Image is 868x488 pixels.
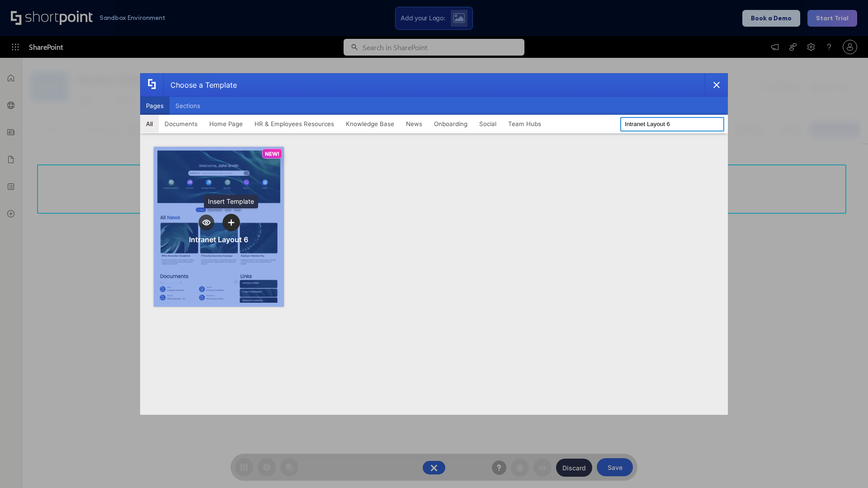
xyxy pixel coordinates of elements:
p: NEW! [265,150,279,157]
div: template selector [140,73,728,415]
button: News [400,115,428,133]
button: Knowledge Base [340,115,400,133]
button: Documents [159,115,203,133]
button: Social [473,115,502,133]
button: All [140,115,159,133]
div: Choose a Template [163,74,237,96]
button: Pages [140,97,170,115]
button: Home Page [203,115,249,133]
button: Sections [170,97,206,115]
input: Search [620,117,724,131]
iframe: Chat Widget [823,445,868,488]
button: HR & Employees Resources [249,115,340,133]
div: Intranet Layout 6 [189,235,248,244]
button: Onboarding [428,115,473,133]
button: Team Hubs [502,115,547,133]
